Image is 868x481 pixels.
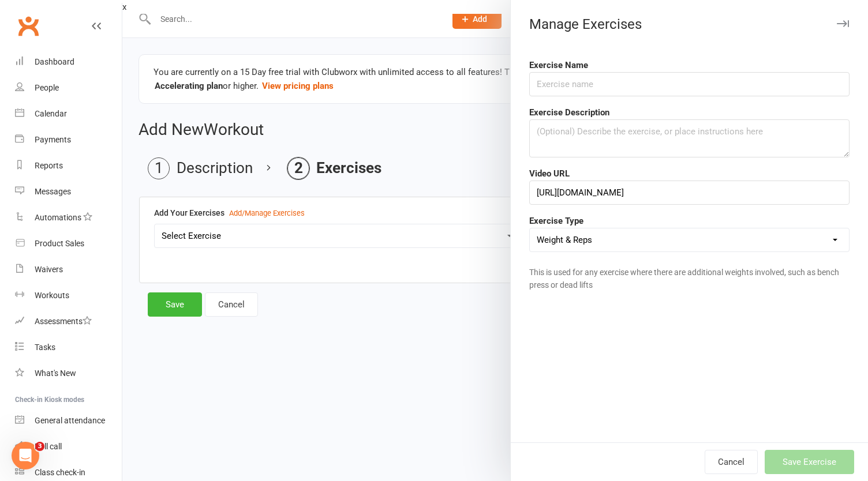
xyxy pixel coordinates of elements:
iframe: Intercom live chat [12,442,39,469]
span: 3 [35,442,44,451]
div: Workouts [35,291,69,300]
div: Automations [35,213,81,222]
a: Roll call [15,434,122,460]
div: Assessments [35,317,92,326]
a: Workouts [15,283,122,309]
input: Youtube/Vimeo Video URL [529,181,850,205]
a: People [15,75,122,101]
a: Tasks [15,335,122,360]
div: Class check-in [35,468,85,477]
div: What's New [35,369,76,378]
p: This is used for any exercise where there are additional weights involved, such as bench press or... [529,266,850,292]
a: Reports [15,153,122,179]
a: Clubworx [14,12,43,40]
a: Calendar [15,101,122,127]
button: Cancel [705,450,758,474]
a: Dashboard [15,49,122,75]
a: Messages [15,179,122,205]
div: Calendar [35,109,67,118]
a: General attendance kiosk mode [15,408,122,434]
div: Dashboard [35,57,74,66]
strong: Exercise Name [529,60,588,70]
strong: Exercise Description [529,107,609,118]
div: Roll call [35,442,62,451]
strong: Exercise Type [529,216,583,226]
div: Reports [35,161,63,170]
a: Waivers [15,257,122,283]
div: Manage Exercises [511,16,868,32]
a: What's New [15,360,122,386]
a: Assessments [15,309,122,335]
input: Exercise name [529,72,850,96]
a: Product Sales [15,231,122,257]
a: Payments [15,127,122,153]
div: Product Sales [35,239,84,248]
strong: Video URL [529,168,570,179]
react-component: x [122,2,126,12]
div: Tasks [35,343,55,352]
div: People [35,83,59,92]
div: Payments [35,135,71,144]
div: Waivers [35,265,63,274]
a: Automations [15,205,122,231]
div: General attendance [35,416,105,425]
div: Messages [35,187,71,196]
